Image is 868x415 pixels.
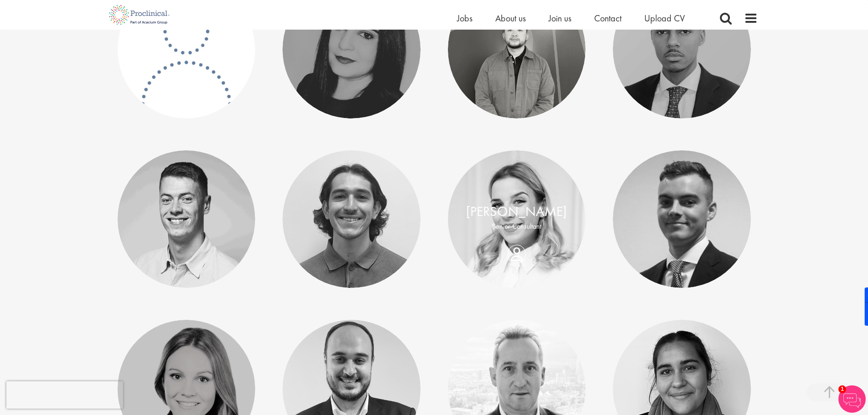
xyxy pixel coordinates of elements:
a: About us [495,12,526,24]
a: [PERSON_NAME] [466,203,567,220]
a: Join us [549,12,571,24]
a: Contact [594,12,621,24]
img: Chatbot [838,385,866,413]
p: Senior Consultant [457,221,577,232]
iframe: reCAPTCHA [6,381,123,409]
a: Jobs [457,12,473,24]
a: Upload CV [644,12,685,24]
span: 1 [838,385,846,393]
